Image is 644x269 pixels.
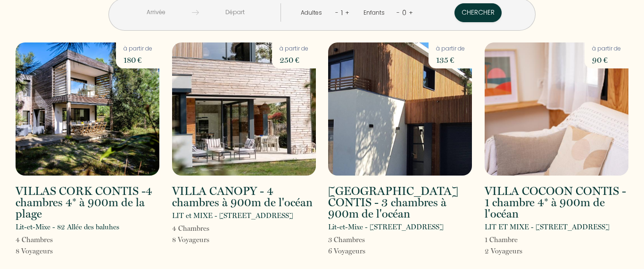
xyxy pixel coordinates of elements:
[592,53,621,67] p: 90 €
[328,221,444,233] p: Lit-et-Mixe - [STREET_ADDRESS]
[172,185,316,208] h2: VILLA CANOPY - 4 chambres à 900m de l'océan
[328,185,472,219] h2: [GEOGRAPHIC_DATA] CONTIS - 3 chambres à 900m de l'océan
[280,53,308,67] p: 250 €
[192,9,199,16] img: guests
[485,245,522,257] p: 2 Voyageur
[485,185,628,219] h2: VILLA COCOON CONTIS - 1 chambre 4* à 900m de l'océan
[172,42,316,176] img: rental-image
[345,8,349,17] a: +
[172,234,209,245] p: 8 Voyageur
[16,221,119,233] p: Lit-et-Mixe - 82 Allée des baluhes
[592,44,621,53] p: à partir de
[328,42,472,176] img: rental-image
[280,44,308,53] p: à partir de
[339,5,345,20] div: 1
[172,210,293,221] p: LIT et MIXE - [STREET_ADDRESS]
[16,42,159,176] img: rental-image
[485,234,522,245] p: 1 Chambre
[436,53,465,67] p: 135 €
[124,53,152,67] p: 180 €
[520,247,522,255] span: s
[172,223,209,234] p: 4 Chambre
[485,42,628,176] img: rental-image
[335,8,339,17] a: -
[206,235,209,244] span: s
[120,3,192,22] input: Arrivée
[50,235,53,244] span: s
[396,8,400,17] a: -
[454,3,502,22] button: Chercher
[16,245,53,257] p: 8 Voyageur
[16,234,53,245] p: 4 Chambre
[409,8,413,17] a: +
[328,245,365,257] p: 6 Voyageur
[328,234,365,245] p: 3 Chambre
[400,5,409,20] div: 0
[363,247,365,255] span: s
[199,3,271,22] input: Départ
[363,8,388,17] div: Enfants
[50,247,53,255] span: s
[485,221,610,233] p: LIT ET MIXE - [STREET_ADDRESS]
[206,224,209,233] span: s
[436,44,465,53] p: à partir de
[301,8,325,17] div: Adultes
[16,185,159,219] h2: VILLAS CORK CONTIS -4 chambres 4* à 900m de la plage
[124,44,152,53] p: à partir de
[362,235,365,244] span: s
